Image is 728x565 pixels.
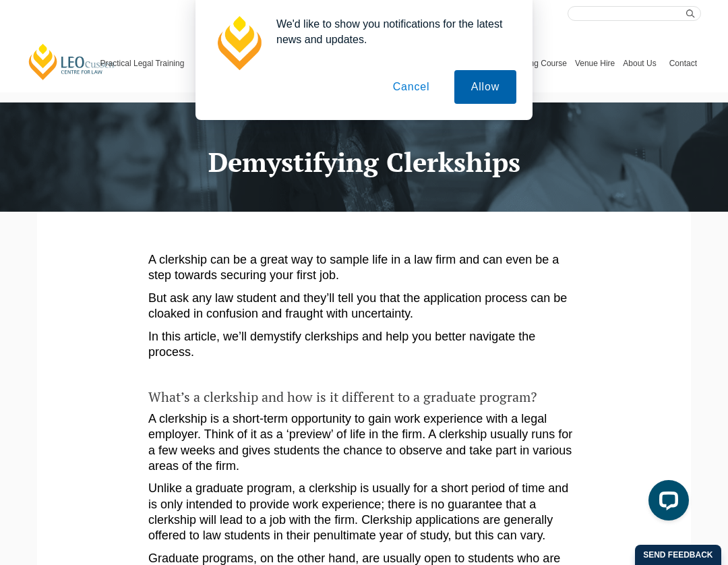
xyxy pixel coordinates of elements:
p: In this article, we’ll demystify clerkships and help you better navigate the process. [148,329,580,361]
p: A clerkship is a short-term opportunity to gain work experience with a legal employer. Think of i... [148,411,580,475]
h1: Demystifying Clerkships [47,147,681,177]
h4: What’s a clerkship and how is it different to a graduate program? [148,390,580,405]
p: But ask any law student and they’ll tell you that the application process can be cloaked in confu... [148,291,580,322]
p: Unlike a graduate program, a clerkship is usually for a short period of time and is only intended... [148,481,580,544]
p: A clerkship can be a great way to sample life in a law firm and can even be a step towards securi... [148,252,580,284]
button: Cancel [376,70,447,104]
button: Allow [454,70,516,104]
img: notification icon [212,16,266,70]
div: We'd like to show you notifications for the latest news and updates. [266,16,516,47]
iframe: LiveChat chat widget [638,475,694,531]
